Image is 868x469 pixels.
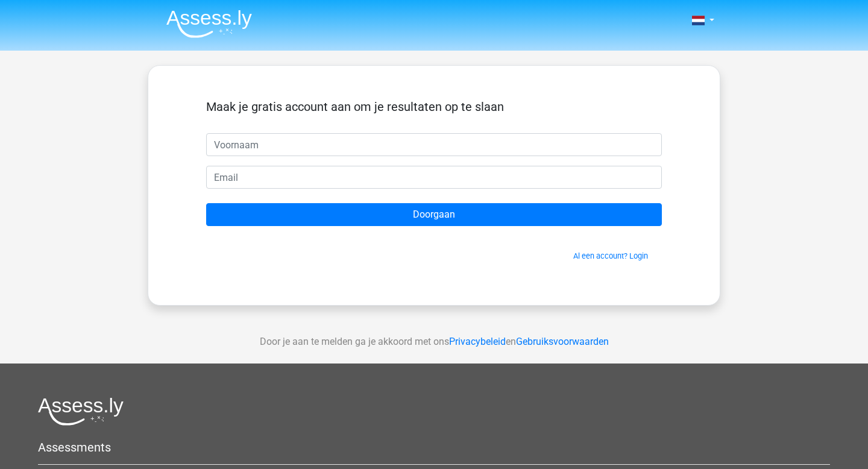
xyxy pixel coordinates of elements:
[206,99,662,114] h5: Maak je gratis account aan om je resultaten op te slaan
[516,336,609,347] a: Gebruiksvoorwaarden
[449,336,506,347] a: Privacybeleid
[573,251,648,260] a: Al een account? Login
[166,10,252,38] img: Assessly
[206,166,662,189] input: Email
[206,203,662,226] input: Doorgaan
[38,397,124,426] img: Assessly logo
[38,440,830,455] h5: Assessments
[206,133,662,156] input: Voornaam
